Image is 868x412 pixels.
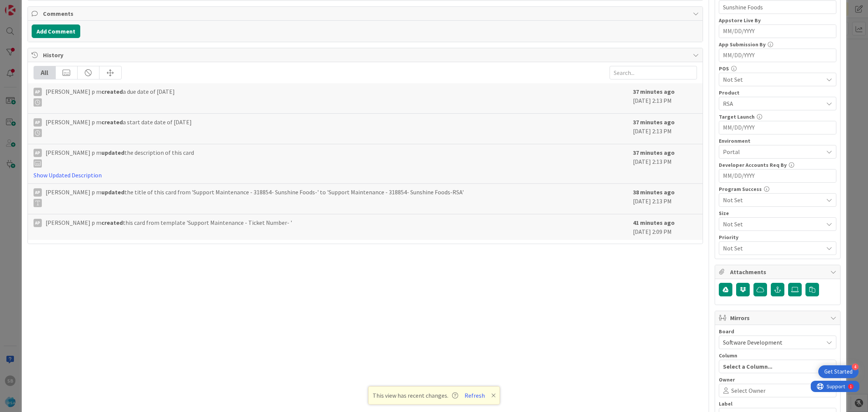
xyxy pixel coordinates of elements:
div: 1 [39,3,41,9]
div: [DATE] 2:13 PM [633,188,697,210]
span: Portal [723,147,823,156]
div: Appstore Live By [719,18,836,23]
input: MM/DD/YYYY [723,121,832,134]
button: Select a Column... [719,360,836,373]
div: Get Started [824,368,853,375]
span: [PERSON_NAME] p m this card from template 'Support Maintenance - Ticket Number- ' [46,218,292,227]
span: Comments [43,9,689,18]
b: updated [101,149,124,156]
div: Ap [34,219,42,227]
div: 4 [852,363,859,370]
div: [DATE] 2:09 PM [633,218,697,236]
span: This view has recent changes. [373,391,458,400]
b: 37 minutes ago [633,118,675,126]
div: Ap [34,188,42,197]
span: Select Owner [731,386,766,395]
input: MM/DD/YYYY [723,49,832,62]
div: [DATE] 2:13 PM [633,148,697,180]
input: MM/DD/YYYY [723,25,832,38]
input: Search... [610,66,697,79]
b: 38 minutes ago [633,188,675,196]
span: Not Set [723,195,823,204]
span: Board [719,329,734,334]
b: 37 minutes ago [633,149,675,156]
span: Not Set [723,243,819,253]
div: Environment [719,138,836,143]
span: Mirrors [730,313,827,322]
div: Ap [34,149,42,157]
span: [PERSON_NAME] p m the description of this card [46,148,194,168]
div: Product [719,90,836,95]
span: Not Set [723,219,819,229]
div: Ap [34,88,42,96]
div: Program Success [719,186,836,192]
span: Column [719,353,737,358]
span: RSA [723,99,823,108]
div: App Submission By [719,42,836,47]
span: Owner [719,377,735,382]
div: [DATE] 2:13 PM [633,117,697,140]
div: [DATE] 2:13 PM [633,87,697,110]
span: Not Set [723,75,823,84]
span: [PERSON_NAME] p m the title of this card from 'Support Maintenance - 318854- Sunshine Foods-' to ... [46,188,464,207]
b: created [101,219,123,226]
button: Add Comment [32,24,80,38]
div: All [34,66,56,79]
button: Refresh [462,391,487,400]
b: updated [101,188,124,196]
div: Priority [719,235,836,240]
span: [PERSON_NAME] p m a start date date of [DATE] [46,117,192,137]
div: Target Launch [719,114,836,119]
b: created [101,118,123,126]
input: MM/DD/YYYY [723,169,832,182]
span: Software Development [723,339,782,346]
b: 41 minutes ago [633,219,675,226]
b: created [101,88,123,95]
span: Support [16,1,34,10]
div: Size [719,211,836,216]
div: POS [719,66,836,71]
div: Ap [34,118,42,127]
div: Developer Accounts Req By [719,162,836,168]
span: Label [719,401,732,406]
span: History [43,50,689,60]
b: 37 minutes ago [633,88,675,95]
div: Open Get Started checklist, remaining modules: 4 [818,365,859,378]
span: Attachments [730,267,827,276]
span: Select a Column... [723,362,772,371]
a: Show Updated Description [34,171,102,179]
span: [PERSON_NAME] p m a due date of [DATE] [46,87,175,107]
